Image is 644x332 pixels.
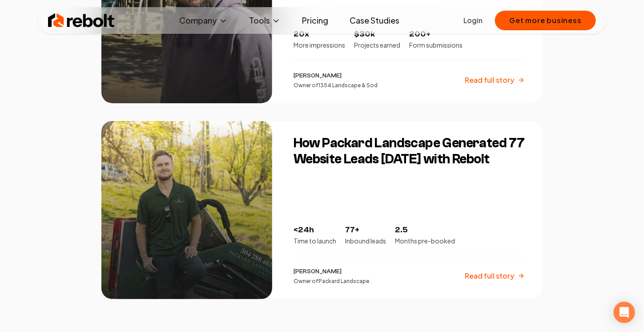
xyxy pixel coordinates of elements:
p: [PERSON_NAME] [294,71,378,80]
h3: How Packard Landscape Generated 77 Website Leads [DATE] with Rebolt [294,135,525,167]
p: Time to launch [294,236,336,245]
p: 2.5 [395,224,455,236]
img: Rebolt Logo [48,12,115,29]
button: Tools [242,12,288,29]
p: Read full story [465,271,514,281]
p: $30k [354,28,400,40]
p: Owner of Packard Landscape [294,278,369,285]
button: Company [172,12,235,29]
div: Open Intercom Messenger [614,302,635,323]
button: Get more business [495,11,596,30]
p: 77+ [345,224,386,236]
a: Pricing [295,12,335,29]
p: Months pre-booked [395,236,455,245]
p: Read full story [465,75,514,85]
p: [PERSON_NAME] [294,267,369,276]
p: Projects earned [354,40,400,49]
a: Login [463,15,483,26]
p: <24h [294,224,336,236]
p: Owner of 1354 Landscape & Sod [294,82,378,89]
a: Case Studies [342,12,407,29]
p: 200+ [409,28,463,40]
p: 20x [294,28,345,40]
p: More impressions [294,40,345,49]
p: Inbound leads [345,236,386,245]
p: Form submissions [409,40,463,49]
a: How Packard Landscape Generated 77 Website Leads in 5 Months with ReboltHow Packard Landscape Gen... [101,121,543,299]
